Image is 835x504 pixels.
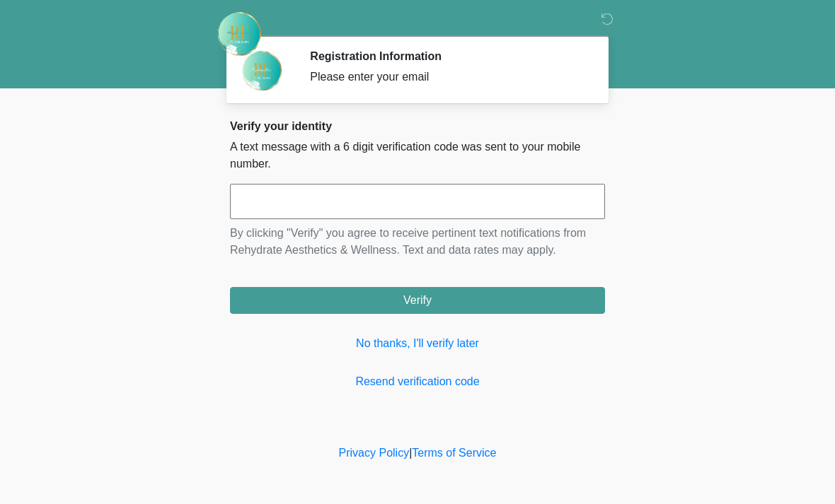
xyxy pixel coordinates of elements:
img: Rehydrate Aesthetics & Wellness Logo [216,11,263,57]
button: Verify [230,287,605,314]
a: Privacy Policy [339,447,410,459]
p: By clicking "Verify" you agree to receive pertinent text notifications from Rehydrate Aesthetics ... [230,225,605,259]
p: A text message with a 6 digit verification code was sent to your mobile number. [230,139,605,172]
a: Terms of Service [412,447,496,459]
a: Resend verification code [230,373,605,390]
img: Agent Avatar [241,49,283,92]
a: | [409,447,412,459]
a: No thanks, I'll verify later [230,335,605,352]
div: Please enter your email [310,69,584,86]
h2: Verify your identity [230,119,605,133]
